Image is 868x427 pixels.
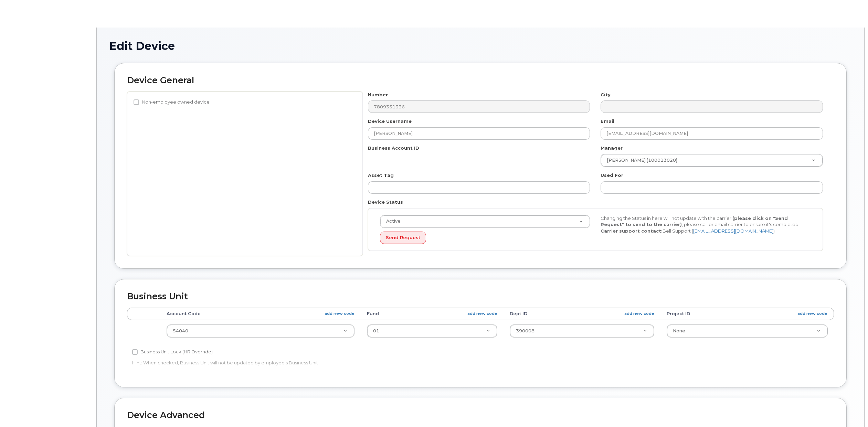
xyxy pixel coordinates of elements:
[673,328,685,333] span: None
[516,328,534,333] span: 390008
[624,311,654,317] a: add new code
[160,308,361,320] th: Account Code
[467,311,497,317] a: add new code
[167,325,354,337] a: 54040
[601,228,663,234] strong: Carrier support contact:
[601,172,623,179] label: Used For
[595,215,816,234] div: Changing the Status in here will not update with the carrier, , please call or email carrier to e...
[134,98,210,106] label: Non-employee owned device
[368,92,388,98] label: Number
[368,118,412,125] label: Device Username
[601,118,614,125] label: Email
[109,40,852,52] h1: Edit Device
[132,349,138,355] input: Business Unit Lock (HR Override)
[797,311,827,317] a: add new code
[368,145,419,151] label: Business Account ID
[134,99,139,105] input: Non-employee owned device
[127,76,834,85] h2: Device General
[504,308,660,320] th: Dept ID
[127,292,834,301] h2: Business Unit
[380,215,590,228] a: Active
[325,311,354,317] a: add new code
[510,325,654,337] a: 390008
[693,228,773,234] a: [EMAIL_ADDRESS][DOMAIN_NAME]
[132,360,593,366] p: Hint: When checked, Business Unit will not be updated by employee's Business Unit
[132,348,213,356] label: Business Unit Lock (HR Override)
[601,92,611,98] label: City
[380,232,426,244] button: Send Request
[382,218,401,224] span: Active
[368,172,394,179] label: Asset Tag
[667,325,827,337] a: None
[127,410,834,420] h2: Device Advanced
[601,154,823,167] a: [PERSON_NAME] (100013020)
[660,308,834,320] th: Project ID
[361,308,503,320] th: Fund
[373,328,379,333] span: 01
[601,145,623,151] label: Manager
[173,328,188,333] span: 54040
[367,325,497,337] a: 01
[603,157,677,163] span: [PERSON_NAME] (100013020)
[368,199,403,205] label: Device Status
